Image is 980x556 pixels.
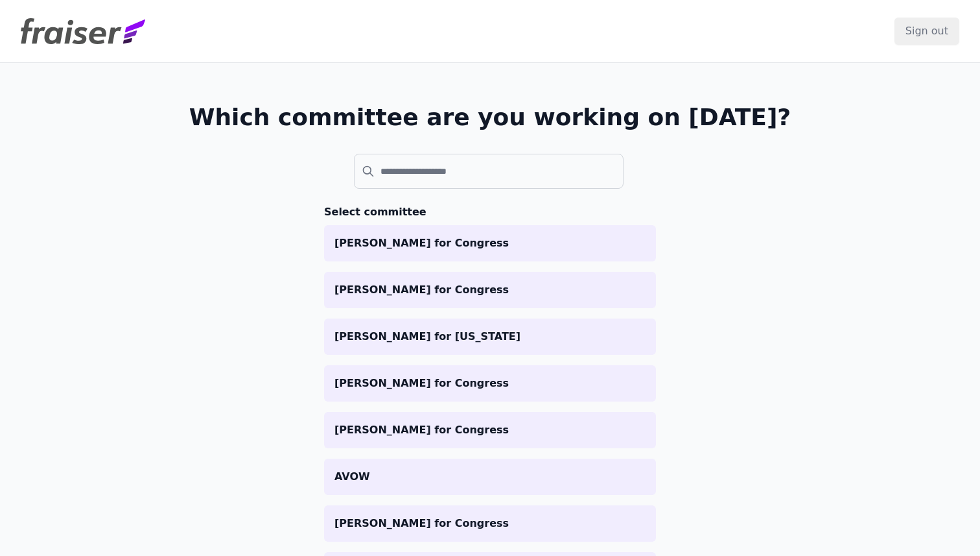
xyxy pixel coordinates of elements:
[324,459,656,495] a: AVOW
[334,329,646,344] p: [PERSON_NAME] for [US_STATE]
[894,18,959,45] input: Sign out
[334,236,646,251] p: [PERSON_NAME] for Congress
[324,272,656,308] a: [PERSON_NAME] for Congress
[324,319,656,355] a: [PERSON_NAME] for [US_STATE]
[189,104,791,130] h1: Which committee are you working on [DATE]?
[324,204,656,220] h3: Select committee
[324,505,656,542] a: [PERSON_NAME] for Congress
[334,282,646,298] p: [PERSON_NAME] for Congress
[334,469,646,485] p: AVOW
[334,516,646,531] p: [PERSON_NAME] for Congress
[324,365,656,402] a: [PERSON_NAME] for Congress
[324,412,656,448] a: [PERSON_NAME] for Congress
[334,422,646,438] p: [PERSON_NAME] for Congress
[324,225,656,261] a: [PERSON_NAME] for Congress
[334,376,646,391] p: [PERSON_NAME] for Congress
[21,18,145,44] img: Fraiser Logo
